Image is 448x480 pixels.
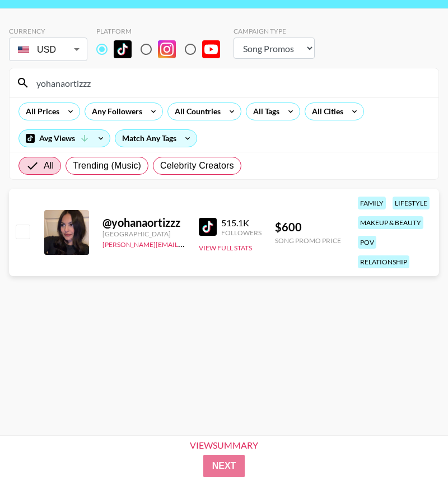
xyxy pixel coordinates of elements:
[11,40,85,59] div: USD
[358,236,376,249] div: pov
[246,103,282,120] div: All Tags
[85,103,144,120] div: Any Followers
[234,27,315,35] div: Campaign Type
[168,103,223,120] div: All Countries
[358,255,409,268] div: relationship
[114,40,132,58] img: TikTok
[358,216,423,229] div: makeup & beauty
[19,130,110,147] div: Avg Views
[158,40,176,58] img: Instagram
[392,424,435,467] iframe: Drift Widget Chat Controller
[202,40,220,58] img: YouTube
[19,103,62,120] div: All Prices
[160,159,234,173] span: Celebrity Creators
[358,197,386,209] div: family
[30,74,432,92] input: Search by User Name
[102,230,185,238] div: [GEOGRAPHIC_DATA]
[203,455,245,477] button: Next
[275,220,341,234] div: $ 600
[9,27,87,35] div: Currency
[305,103,346,120] div: All Cities
[199,218,217,236] img: TikTok
[180,440,268,450] div: View Summary
[102,216,185,230] div: @ yohanaortizzz
[199,244,252,252] button: View Full Stats
[96,27,229,35] div: Platform
[73,159,141,173] span: Trending (Music)
[221,217,262,229] div: 515.1K
[115,130,197,147] div: Match Any Tags
[102,238,321,249] a: [PERSON_NAME][EMAIL_ADDRESS][PERSON_NAME][DOMAIN_NAME]
[393,197,430,209] div: lifestyle
[44,159,54,173] span: All
[275,236,341,245] div: Song Promo Price
[221,229,262,237] div: Followers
